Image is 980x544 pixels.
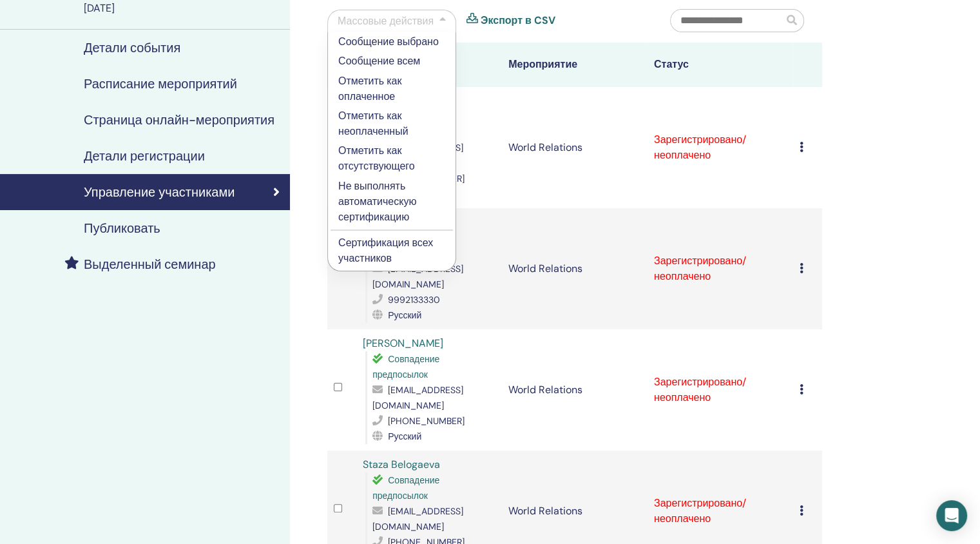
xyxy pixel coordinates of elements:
span: [EMAIL_ADDRESS][DOMAIN_NAME] [372,263,463,290]
h4: Выделенный семинар [84,257,216,272]
div: Массовые действия [338,14,434,29]
th: Статус [648,43,793,87]
p: Сообщение выбрано [338,34,445,50]
span: Совпадение предпосылок [372,353,439,380]
h4: Расписание мероприятий [84,76,237,92]
th: Мероприятие [502,43,648,87]
h4: Управление участниками [84,184,235,200]
h4: Публиковать [84,220,160,236]
td: World Relations [502,329,648,451]
div: [DATE] [84,1,282,16]
span: [PHONE_NUMBER] [388,415,465,427]
p: Не выполнять автоматическую сертификацию [338,179,445,225]
a: Staza Belogaeva [363,458,440,471]
span: Русский [388,431,421,442]
a: [PERSON_NAME] [363,336,443,350]
h4: Страница онлайн-мероприятия [84,112,274,128]
td: World Relations [502,208,648,329]
p: Сообщение всем [338,53,445,69]
p: Отметить как отсутствующего [338,143,445,174]
h4: Детали события [84,40,180,55]
span: [EMAIL_ADDRESS][DOMAIN_NAME] [372,505,463,532]
p: Сертификация всех участников [338,235,445,266]
p: Отметить как оплаченное [338,73,445,104]
p: Отметить как неоплаченный [338,108,445,139]
span: [EMAIL_ADDRESS][DOMAIN_NAME] [372,384,463,411]
span: Совпадение предпосылок [372,474,439,501]
h4: Детали регистрации [84,148,205,164]
a: Экспорт в CSV [481,13,555,28]
span: Русский [388,309,421,321]
span: 9992133330 [388,294,440,306]
div: Open Intercom Messenger [936,500,967,531]
td: World Relations [502,87,648,208]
